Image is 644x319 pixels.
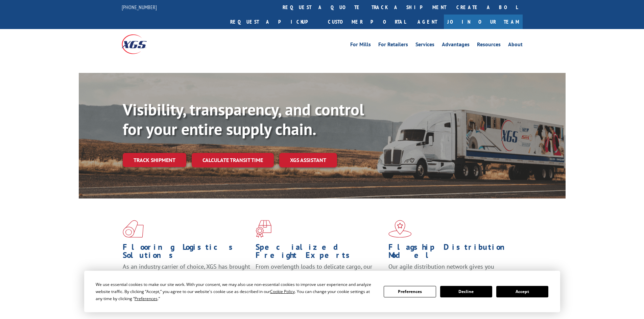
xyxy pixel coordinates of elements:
a: Agent [411,15,444,29]
button: Decline [440,286,492,297]
a: Calculate transit time [192,153,274,167]
a: Customer Portal [323,15,411,29]
h1: Specialized Freight Experts [256,243,383,263]
h1: Flooring Logistics Solutions [123,243,251,263]
a: Join Our Team [444,15,523,29]
h1: Flagship Distribution Model [388,243,516,263]
a: XGS ASSISTANT [279,153,337,167]
img: xgs-icon-focused-on-flooring-red [256,220,271,238]
a: Advantages [442,42,470,49]
a: Services [415,42,434,49]
img: xgs-icon-flagship-distribution-model-red [388,220,412,238]
b: Visibility, transparency, and control for your entire supply chain. [123,99,364,139]
span: As an industry carrier of choice, XGS has brought innovation and dedication to flooring logistics... [123,263,250,287]
a: Resources [477,42,501,49]
a: [PHONE_NUMBER] [122,4,157,10]
a: Track shipment [123,153,186,167]
a: For Mills [350,42,371,49]
div: Cookie Consent Prompt [84,271,560,312]
span: Preferences [135,296,158,301]
span: Our agile distribution network gives you nationwide inventory management on demand. [388,263,513,278]
button: Preferences [384,286,436,297]
p: From overlength loads to delicate cargo, our experienced staff knows the best way to move your fr... [256,263,383,293]
a: For Retailers [378,42,408,49]
div: We use essential cookies to make our site work. With your consent, we may also use non-essential ... [96,281,376,302]
a: About [508,42,523,49]
img: xgs-icon-total-supply-chain-intelligence-red [123,220,144,238]
span: Cookie Policy [270,289,295,294]
a: Request a pickup [225,15,323,29]
button: Accept [496,286,548,297]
